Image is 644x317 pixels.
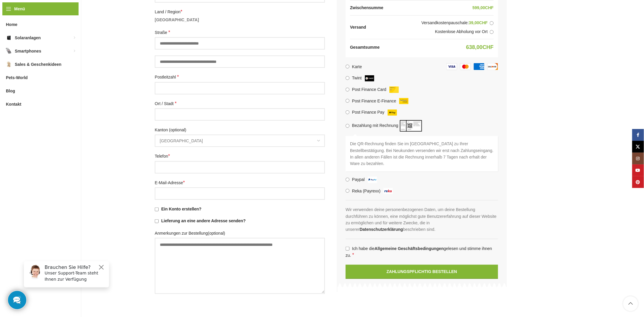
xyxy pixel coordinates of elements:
img: post-finance-pay [388,110,397,116]
bdi: 39,00 [469,20,488,25]
input: Ein Konto erstellen? [155,207,159,211]
th: Gesamtsumme [350,40,383,55]
span: Pets-World [6,72,28,83]
abbr: erforderlich [352,252,354,257]
label: Post Finance E-Finance [352,98,410,103]
a: YouTube Social Link [632,164,644,176]
p: Unser Support-Team steht Ihnen zur Verfügung [25,14,86,26]
label: Anmerkungen zur Bestellung [155,230,325,236]
button: Zahlungspflichtig bestellen [346,265,498,279]
bdi: 599,00 [472,5,494,10]
span: CHF [483,44,494,50]
span: Kanton [155,135,325,147]
label: Bezahlung mit Rechnung [352,123,424,128]
p: Wir verwenden deine personenbezogenen Daten, um deine Bestellung durchführen zu können, eine mögl... [346,206,498,233]
span: Smartphones [15,46,41,56]
img: discover [487,63,498,70]
img: Smartphones [6,48,12,54]
span: Blog [6,86,15,96]
label: Twint [352,76,376,80]
img: paypal [368,177,377,183]
label: Paypal [352,177,379,182]
span: Ein Konto erstellen? [161,207,201,211]
span: Kontakt [6,99,21,110]
input: Lieferung an eine andere Adresse senden? [155,219,159,223]
a: Datenschutzerklärung [360,227,403,232]
button: Close [79,7,86,14]
a: Facebook Social Link [632,129,644,141]
h6: Brauchen Sie Hilfe? [25,8,86,14]
span: (optional) [208,231,225,236]
img: Bezahlung mit Rechnung [400,120,422,132]
a: Scroll to top button [623,296,638,311]
input: Ich habe dieAllgemeine Geschäftsbedingungengelesen und stimme ihnen zu. * [346,247,349,251]
label: Reka (Payrexx) [352,188,394,193]
label: Post Finance Pay [352,110,399,115]
strong: [GEOGRAPHIC_DATA] [155,17,199,22]
span: Menü [14,6,25,12]
span: CHF [485,5,494,10]
span: Lieferung an eine andere Adresse senden? [161,218,246,223]
span: (optional) [169,128,186,132]
img: post-finance-card [389,86,399,93]
bdi: 638,00 [466,44,494,50]
th: Versand [350,20,369,35]
a: Instagram Social Link [632,153,644,164]
img: Sales & Geschenkideen [6,61,12,67]
p: Die QR-Rechnung finden Sie im [GEOGRAPHIC_DATA] zu Ihrer Bestellbestätigung. Bei Neukunden versen... [350,140,494,167]
label: Postleitzahl [155,74,325,80]
span: Sales & Geschenkideen [15,59,61,70]
span: Solaranlagen [15,32,41,43]
label: Ort / Stadt [155,100,325,107]
img: reka [383,188,393,194]
span: Bern [155,135,324,146]
label: Versandkostenpauschale: [373,20,494,26]
a: Pinterest Social Link [632,176,644,188]
span: Ich habe die gelesen und stimme ihnen zu. [346,246,492,258]
img: post-finance-e-finance [399,98,409,104]
img: Customer service [8,8,23,23]
span: Home [6,19,17,30]
th: Zwischensumme [350,1,386,15]
label: Karte [352,64,362,69]
span: CHF [479,20,488,25]
label: Land / Region [155,9,325,15]
label: Telefon [155,153,325,159]
label: Kanton [155,127,325,133]
img: amex [474,63,484,70]
label: Straße [155,29,325,36]
label: Post Finance Card [352,87,400,92]
img: twint [365,75,374,81]
img: visa [446,63,457,70]
a: X Social Link [632,141,644,153]
label: Kostenlose Abholung vor Ort [373,29,494,35]
label: E-Mail-Adresse [155,179,325,186]
img: mastercard [460,63,471,70]
img: Solaranlagen [6,35,12,41]
a: Allgemeine Geschäftsbedingungen [375,246,444,251]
